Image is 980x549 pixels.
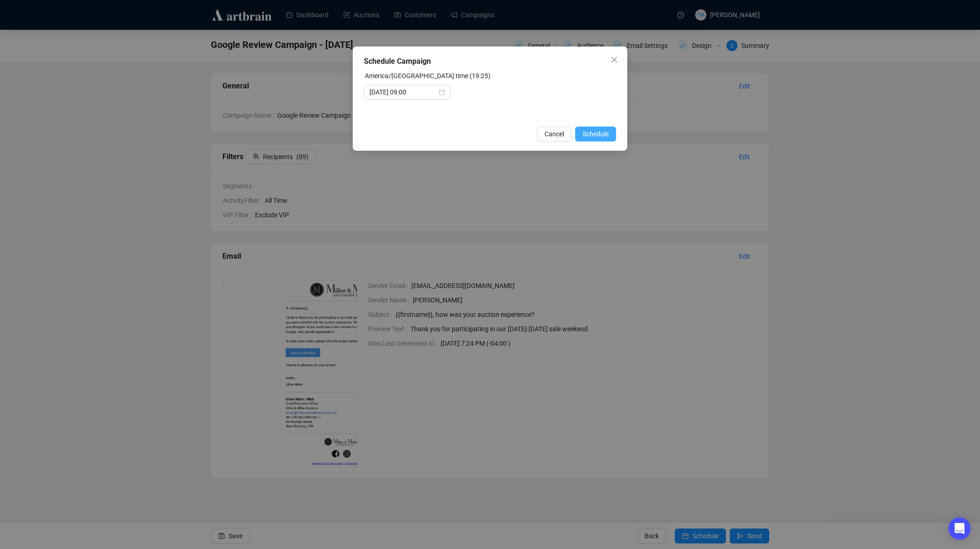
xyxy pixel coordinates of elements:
span: Schedule [583,129,609,139]
button: Schedule [575,127,616,141]
span: close [611,56,618,63]
input: Select date [369,87,437,97]
button: Cancel [537,127,571,141]
span: Cancel [544,129,564,139]
div: Schedule Campaign [364,56,616,67]
label: America/Toronto time (19:25) [365,72,490,80]
button: Close [607,52,622,67]
div: Open Intercom Messenger [948,517,971,540]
